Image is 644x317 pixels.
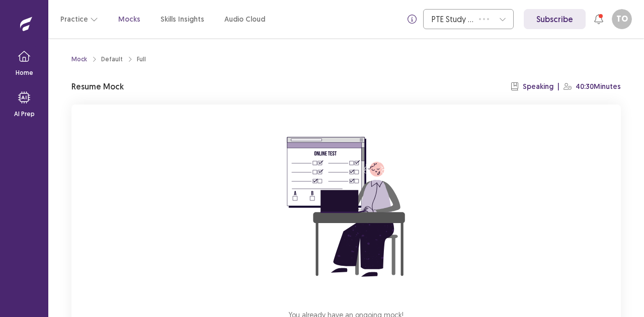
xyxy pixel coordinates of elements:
a: Audio Cloud [224,14,265,25]
p: Speaking [523,81,553,92]
a: Mock [71,55,87,64]
a: Subscribe [524,9,586,29]
p: 40:30 Minutes [576,81,621,92]
p: Resume Mock [71,80,124,92]
a: Mocks [118,14,140,25]
div: PTE Study Centre [432,10,474,29]
div: Default [101,55,123,64]
p: AI Prep [14,110,35,119]
a: Skills Insights [160,14,204,25]
button: TO [612,9,632,29]
button: Practice [60,10,98,28]
div: Full [137,55,146,64]
nav: breadcrumb [71,55,146,64]
p: | [557,81,559,92]
p: Home [16,68,33,77]
img: attend-mock [256,117,437,297]
button: info [403,10,421,28]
